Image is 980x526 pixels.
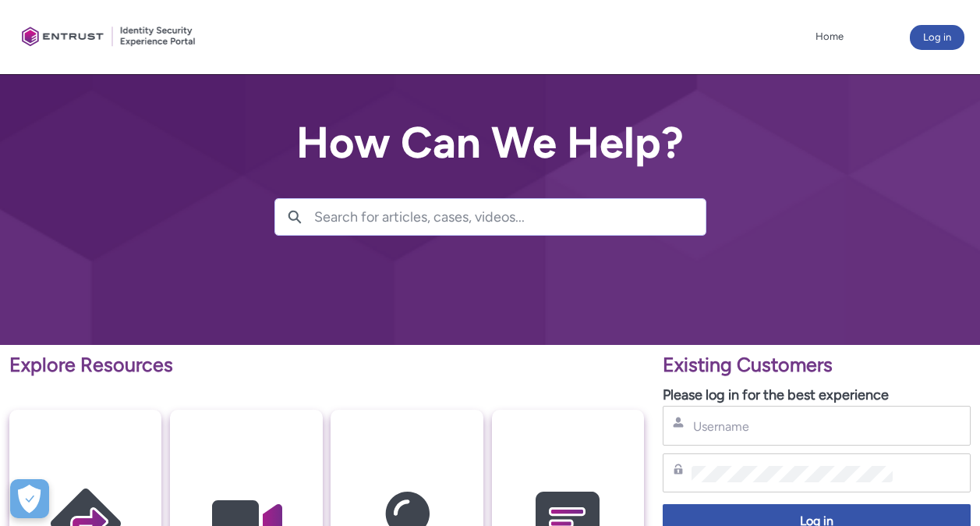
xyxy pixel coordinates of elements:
button: Log in [910,25,964,50]
button: Open Preferences [10,479,49,518]
button: Search [275,199,314,235]
h2: How Can We Help? [274,119,706,167]
input: Username [692,418,893,435]
p: Please log in for the best experience [663,385,971,406]
p: Explore Resources [9,350,644,380]
a: Home [812,25,847,48]
p: Existing Customers [663,350,971,380]
input: Search for articles, cases, videos... [314,199,706,235]
div: Cookie Preferences [10,479,49,518]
